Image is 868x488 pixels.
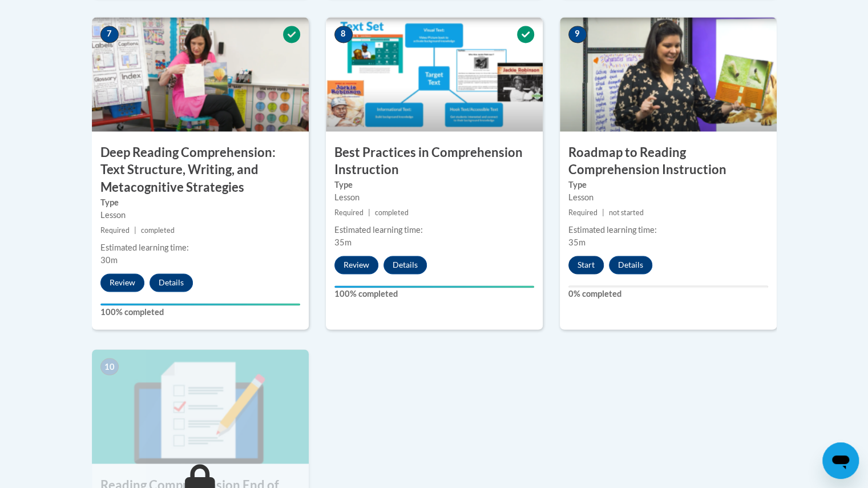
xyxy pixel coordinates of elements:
[602,208,604,217] span: |
[375,208,409,217] span: completed
[334,191,534,204] div: Lesson
[568,224,768,236] div: Estimated learning time:
[568,191,768,204] div: Lesson
[334,288,534,300] label: 100% completed
[100,358,119,375] span: 10
[134,226,136,235] span: |
[609,208,644,217] span: not started
[609,256,652,274] button: Details
[100,26,119,43] span: 7
[100,305,300,318] label: 100% completed
[100,226,130,235] span: Required
[568,237,586,247] span: 35m
[368,208,370,217] span: |
[326,144,543,179] h3: Best Practices in Comprehension Instruction
[100,273,144,292] button: Review
[92,17,309,131] img: Course Image
[334,26,353,43] span: 8
[326,17,543,131] img: Course Image
[100,255,118,265] span: 30m
[568,288,768,300] label: 0% completed
[568,208,597,217] span: Required
[334,208,364,217] span: Required
[560,144,777,179] h3: Roadmap to Reading Comprehension Instruction
[100,303,300,305] div: Your progress
[334,256,378,274] button: Review
[334,285,534,288] div: Your progress
[92,144,309,196] h3: Deep Reading Comprehension: Text Structure, Writing, and Metacognitive Strategies
[100,196,300,209] label: Type
[568,256,604,274] button: Start
[334,179,534,191] label: Type
[92,349,309,463] img: Course Image
[334,224,534,236] div: Estimated learning time:
[141,226,175,235] span: completed
[100,241,300,254] div: Estimated learning time:
[568,26,587,43] span: 9
[568,179,768,191] label: Type
[150,273,193,292] button: Details
[560,17,777,131] img: Course Image
[334,237,352,247] span: 35m
[822,442,859,479] iframe: Button to launch messaging window
[383,256,427,274] button: Details
[100,209,300,221] div: Lesson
